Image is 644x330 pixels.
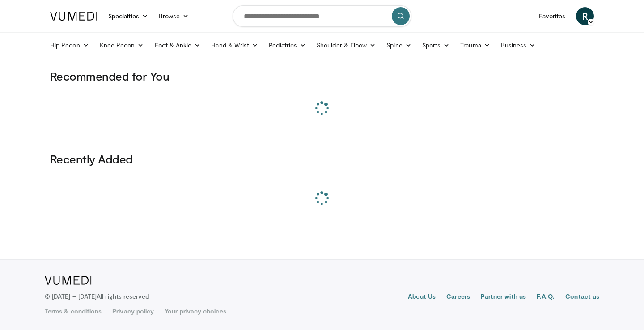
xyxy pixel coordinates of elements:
[45,36,94,54] a: Hip Recon
[263,36,311,54] a: Pediatrics
[496,36,541,54] a: Business
[446,292,470,303] a: Careers
[206,36,263,54] a: Hand & Wrist
[50,12,97,21] img: VuMedi Logo
[417,36,455,54] a: Sports
[153,7,195,25] a: Browse
[408,292,436,303] a: About Us
[45,307,102,316] a: Terms & conditions
[537,292,555,303] a: F.A.Q.
[50,69,594,83] h3: Recommended for You
[45,276,92,285] img: VuMedi Logo
[534,7,571,25] a: Favorites
[103,7,153,25] a: Specialties
[576,7,594,25] a: R
[50,152,594,166] h3: Recently Added
[112,307,154,316] a: Privacy policy
[481,292,526,303] a: Partner with us
[311,36,381,54] a: Shoulder & Elbow
[455,36,496,54] a: Trauma
[233,5,411,27] input: Search topics, interventions
[565,292,599,303] a: Contact us
[165,307,226,316] a: Your privacy choices
[94,36,149,54] a: Knee Recon
[97,292,149,300] span: All rights reserved
[45,292,149,301] p: © [DATE] – [DATE]
[149,36,206,54] a: Foot & Ankle
[381,36,416,54] a: Spine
